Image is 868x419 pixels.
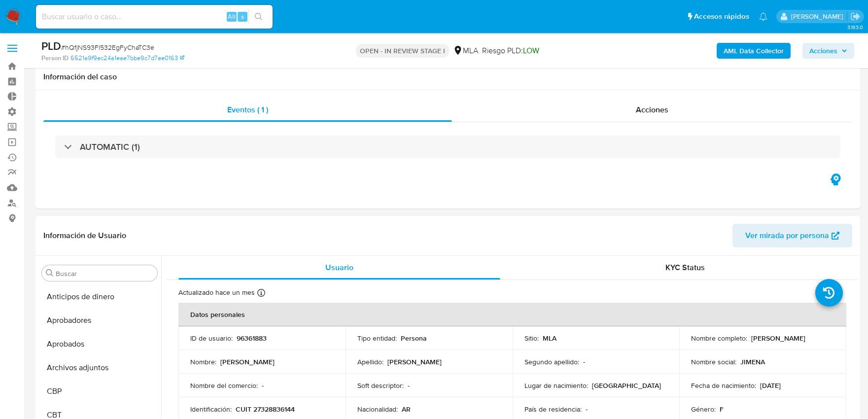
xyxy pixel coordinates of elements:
[357,357,383,366] p: Apellido :
[691,381,756,390] p: Fecha de nacimiento :
[178,288,255,297] p: Actualizado hace un mes
[751,334,805,343] p: [PERSON_NAME]
[401,334,427,343] p: Persona
[691,357,736,366] p: Nombre social :
[791,12,847,21] p: sandra.chabay@mercadolibre.com
[387,357,442,366] p: [PERSON_NAME]
[43,231,126,241] h1: Información de Usuario
[717,43,791,59] button: AML Data Collector
[356,44,449,58] p: OPEN - IN REVIEW STAGE I
[724,43,784,59] b: AML Data Collector
[357,334,397,343] p: Tipo entidad :
[46,269,54,277] button: Buscar
[38,285,161,309] button: Anticipos de dinero
[402,405,411,414] p: AR
[583,357,585,366] p: -
[38,380,161,403] button: CBP
[691,334,747,343] p: Nombre completo :
[325,262,353,273] span: Usuario
[36,10,273,23] input: Buscar usuario o caso...
[523,45,539,56] span: LOW
[524,381,588,390] p: Lugar de nacimiento :
[524,405,582,414] p: País de residencia :
[190,334,233,343] p: ID de usuario :
[38,356,161,380] button: Archivos adjuntos
[61,42,154,52] span: # hQfjNS93Fl532EgFyChaTC3e
[38,332,161,356] button: Aprobados
[56,269,153,278] input: Buscar
[227,104,268,115] span: Eventos ( 1 )
[262,381,264,390] p: -
[241,12,244,21] span: s
[237,334,267,343] p: 96361883
[357,405,398,414] p: Nacionalidad :
[228,12,236,21] span: Alt
[760,381,781,390] p: [DATE]
[665,262,705,273] span: KYC Status
[592,381,661,390] p: [GEOGRAPHIC_DATA]
[453,45,478,56] div: MLA
[759,12,767,21] a: Notificaciones
[850,11,861,22] a: Salir
[178,303,846,326] th: Datos personales
[802,43,854,59] button: Acciones
[190,405,232,414] p: Identificación :
[190,357,216,366] p: Nombre :
[70,54,184,63] a: 6521a9f9ec24a1eae7bbe9c7d7ee0163
[43,72,852,82] h1: Información del caso
[694,11,749,22] span: Accesos rápidos
[524,357,579,366] p: Segundo apellido :
[236,405,295,414] p: CUIT 27328836144
[720,405,724,414] p: F
[248,10,269,24] button: search-icon
[55,136,840,158] div: AUTOMATIC (1)
[636,104,668,115] span: Acciones
[80,141,140,152] h3: AUTOMATIC (1)
[809,43,837,59] span: Acciones
[357,381,404,390] p: Soft descriptor :
[732,224,852,247] button: Ver mirada por persona
[691,405,716,414] p: Género :
[524,334,539,343] p: Sitio :
[190,381,258,390] p: Nombre del comercio :
[220,357,275,366] p: [PERSON_NAME]
[745,224,829,247] span: Ver mirada por persona
[41,54,69,63] b: Person ID
[38,309,161,332] button: Aprobadores
[543,334,556,343] p: MLA
[740,357,765,366] p: JIMENA
[41,38,61,54] b: PLD
[408,381,410,390] p: -
[586,405,588,414] p: -
[482,45,539,56] span: Riesgo PLD:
